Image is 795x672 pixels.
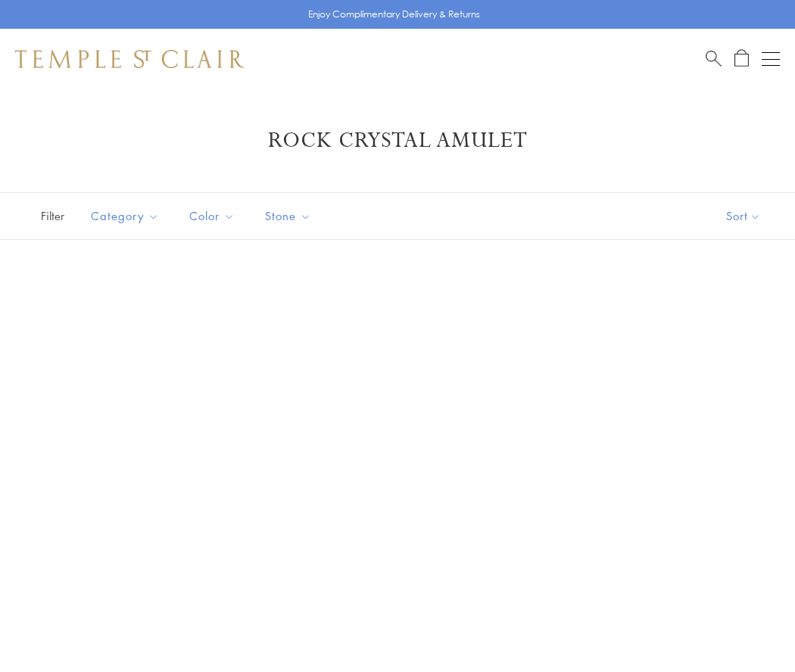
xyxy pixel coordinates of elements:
[734,49,749,68] a: Open Shopping Bag
[706,49,722,68] a: Search
[38,127,757,154] h1: Rock Crystal Amulet
[308,7,480,22] p: Enjoy Complimentary Delivery & Returns
[762,50,780,68] button: Open navigation
[692,193,795,239] button: Show sort by
[15,50,244,68] img: Temple St. Clair
[83,207,170,226] span: Category
[182,207,246,226] span: Color
[254,199,323,233] button: Stone
[257,207,323,226] span: Stone
[79,199,170,233] button: Category
[178,199,246,233] button: Color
